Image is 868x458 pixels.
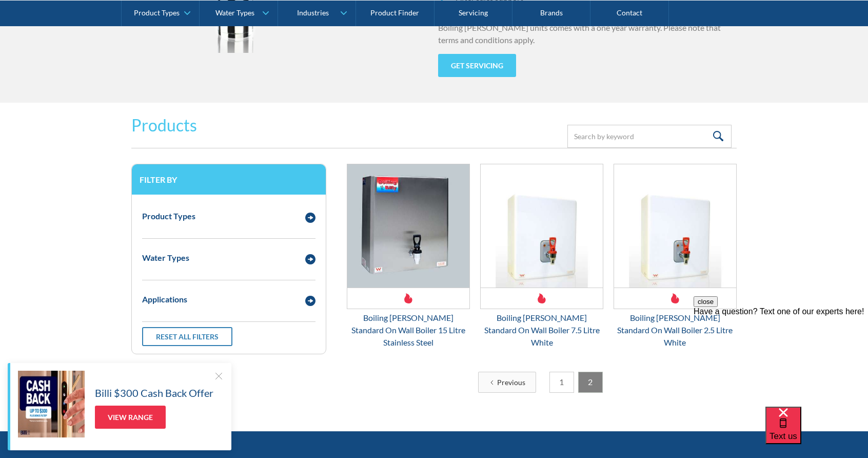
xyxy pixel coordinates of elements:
div: Industries [297,8,329,17]
div: Boiling [PERSON_NAME] Standard On Wall Boiler 2.5 Litre White [614,312,737,349]
h3: Filter by [140,175,318,184]
a: Previous Page [478,372,536,393]
a: Get servicing [438,54,516,77]
input: Search by keyword [567,125,732,148]
img: Boiling Billy Standard On Wall Boiler 15 Litre Stainless Steel [347,164,469,288]
img: Boiling Billy Standard On Wall Boiler 2.5 Litre White [614,164,736,288]
div: Applications [142,293,187,306]
a: Boiling Billy Standard On Wall Boiler 2.5 Litre WhiteBoiling [PERSON_NAME] Standard On Wall Boile... [614,164,737,349]
iframe: podium webchat widget prompt [694,296,868,419]
h5: Billi $300 Cash Back Offer [95,385,213,400]
div: Previous [497,377,525,388]
div: Water Types [215,8,254,17]
img: Billi $300 Cash Back Offer [18,371,85,437]
a: Boiling Billy Standard On Wall Boiler 7.5 Litre WhiteBoiling [PERSON_NAME] Standard On Wall Boile... [480,164,603,349]
form: Email Form 3 [10,103,858,408]
p: Boiling [PERSON_NAME] units comes with a one year warranty. Please note that terms and conditions... [438,22,737,46]
a: 2 [578,372,603,393]
a: Reset all filters [142,327,232,346]
a: View Range [95,406,166,429]
iframe: podium webchat widget bubble [765,407,868,458]
h2: Products [131,113,197,138]
div: Boiling [PERSON_NAME] Standard On Wall Boiler 15 Litre Stainless Steel [347,312,470,349]
div: List [347,372,737,393]
img: Boiling Billy Standard On Wall Boiler 7.5 Litre White [481,164,603,288]
div: Product Types [142,210,195,222]
div: Water Types [142,252,189,264]
a: 1 [549,372,574,393]
div: Boiling [PERSON_NAME] Standard On Wall Boiler 7.5 Litre White [480,312,603,349]
div: Product Types [134,8,180,17]
a: Boiling Billy Standard On Wall Boiler 15 Litre Stainless SteelBoiling [PERSON_NAME] Standard On W... [347,164,470,349]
